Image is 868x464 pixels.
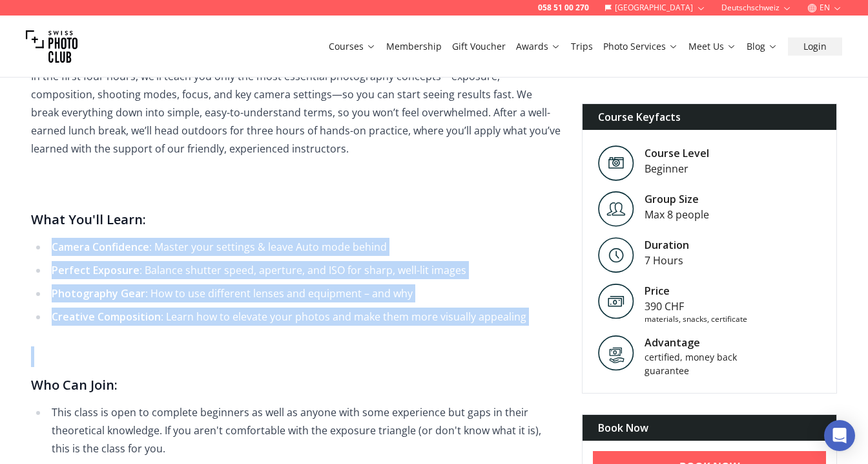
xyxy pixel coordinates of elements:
[788,37,842,56] button: Login
[747,40,778,53] a: Blog
[386,40,442,53] a: Membership
[741,37,783,56] button: Blog
[452,40,506,53] a: Gift Voucher
[324,37,381,56] button: Courses
[598,37,683,56] button: Photo Services
[381,37,447,56] button: Membership
[329,40,376,53] a: Courses
[645,145,709,161] div: Course Level
[645,237,689,253] div: Duration
[31,375,561,395] h3: Who Can Join:
[645,161,709,176] div: Beginner
[598,191,634,227] img: Level
[645,350,754,377] div: certified, money back guarantee
[52,240,149,254] strong: Camera Confidence
[48,261,561,279] li: : Balance shutter speed, aperture, and ISO for sharp, well-lit images
[598,335,634,371] img: Advantage
[516,40,561,53] a: Awards
[598,145,634,181] img: Level
[645,191,709,207] div: Group Size
[824,420,855,451] div: Open Intercom Messenger
[598,237,634,273] img: Level
[52,286,145,301] strong: Photography Gear
[26,21,77,72] img: Swiss photo club
[48,284,561,302] li: : How to use different lenses and equipment – and why
[645,283,747,299] div: Price
[583,104,836,130] div: Course Keyfacts
[645,207,709,222] div: Max 8 people
[447,37,511,56] button: Gift Voucher
[598,283,634,319] img: Price
[31,67,561,158] p: In the first four hours, we’ll teach you only the most essential photography concepts—exposure, c...
[645,335,754,350] div: Advantage
[31,209,561,230] h3: What You'll Learn:
[683,37,741,56] button: Meet Us
[645,314,747,324] div: materials, snacks, certificate
[603,40,678,53] a: Photo Services
[48,308,561,326] li: : Learn how to elevate your photos and make them more visually appealing
[52,310,161,324] strong: Creative Composition
[645,253,689,268] div: 7 Hours
[511,37,566,56] button: Awards
[48,403,561,458] li: This class is open to complete beginners as well as anyone with some experience but gaps in their...
[688,40,736,53] a: Meet Us
[566,37,598,56] button: Trips
[645,299,747,314] div: 390 CHF
[538,3,589,13] a: 058 51 00 270
[583,415,836,441] div: Book Now
[48,238,561,256] li: : Master your settings & leave Auto mode behind
[571,40,593,53] a: Trips
[52,263,139,277] strong: Perfect Exposure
